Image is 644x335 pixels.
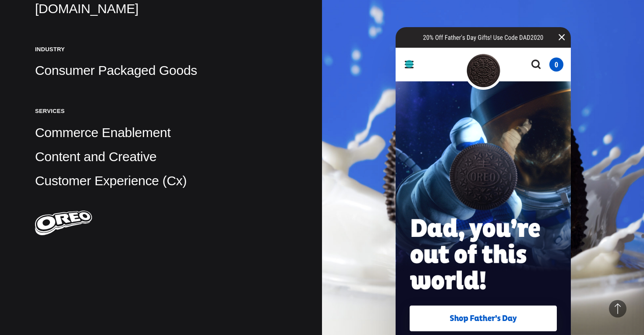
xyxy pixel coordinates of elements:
button: Back to Top [609,300,626,317]
p: Customer Experience (Cx) [35,172,287,190]
p: Consumer Packaged Goods [35,62,287,79]
h5: Industry [35,46,287,53]
p: Content and Creative [35,148,287,166]
h5: Services [35,107,287,115]
p: Commerce Enablement [35,124,287,141]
